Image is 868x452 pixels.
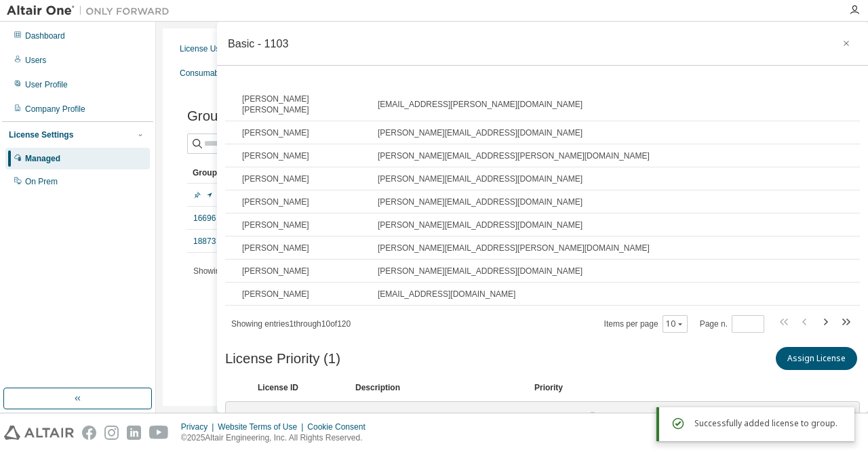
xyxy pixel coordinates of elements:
[242,197,309,207] span: [PERSON_NAME]
[228,38,288,49] div: Basic - 1103
[25,30,65,41] div: Dashboard
[378,266,583,276] span: [PERSON_NAME][EMAIL_ADDRESS][DOMAIN_NAME]
[25,176,58,187] div: On Prem
[193,236,216,247] a: 18873
[378,220,583,230] span: [PERSON_NAME][EMAIL_ADDRESS][DOMAIN_NAME]
[604,315,688,333] span: Items per page
[242,220,309,230] span: [PERSON_NAME]
[378,289,515,300] span: [EMAIL_ADDRESS][DOMAIN_NAME]
[180,68,229,79] div: Consumables
[193,162,317,184] div: Group ID
[181,432,374,444] p: © 2025 Altair Engineering, Inc. All Rights Reserved.
[25,153,60,164] div: Managed
[180,43,233,54] div: License Usage
[355,382,518,393] div: Description
[218,422,307,432] div: Website Terms of Use
[258,382,339,393] div: License ID
[82,426,96,440] img: facebook.svg
[378,243,650,253] span: [PERSON_NAME][EMAIL_ADDRESS][PERSON_NAME][DOMAIN_NAME]
[242,243,309,253] span: [PERSON_NAME]
[231,319,351,329] span: Showing entries 1 through 10 of 120
[25,55,46,66] div: Users
[187,108,253,124] span: Groups (3)
[181,422,218,432] div: Privacy
[242,94,366,115] span: [PERSON_NAME] [PERSON_NAME]
[242,266,309,276] span: [PERSON_NAME]
[4,426,74,440] img: altair_logo.svg
[242,127,309,138] span: [PERSON_NAME]
[127,426,141,440] img: linkedin.svg
[25,79,68,90] div: User Profile
[666,319,684,329] button: 10
[7,4,176,18] img: Altair One
[378,173,583,184] span: [PERSON_NAME][EMAIL_ADDRESS][DOMAIN_NAME]
[694,415,844,432] div: Successfully added license to group.
[378,197,583,207] span: [PERSON_NAME][EMAIL_ADDRESS][DOMAIN_NAME]
[378,150,650,161] span: [PERSON_NAME][EMAIL_ADDRESS][PERSON_NAME][DOMAIN_NAME]
[193,190,236,201] a: 1103
[193,213,216,224] a: 16696
[242,173,309,184] span: [PERSON_NAME]
[9,129,73,140] div: License Settings
[700,315,764,333] span: Page n.
[25,104,85,115] div: Company Profile
[242,150,309,161] span: [PERSON_NAME]
[378,127,583,138] span: [PERSON_NAME][EMAIL_ADDRESS][DOMAIN_NAME]
[104,426,119,440] img: instagram.svg
[242,289,309,300] span: [PERSON_NAME]
[534,382,563,393] div: Priority
[307,422,373,432] div: Cookie Consent
[193,266,299,276] span: Showing entries 1 through 3 of 3
[378,99,583,110] span: [EMAIL_ADDRESS][PERSON_NAME][DOMAIN_NAME]
[149,426,169,440] img: youtube.svg
[225,351,340,367] span: License Priority (1)
[776,347,857,370] button: Assign License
